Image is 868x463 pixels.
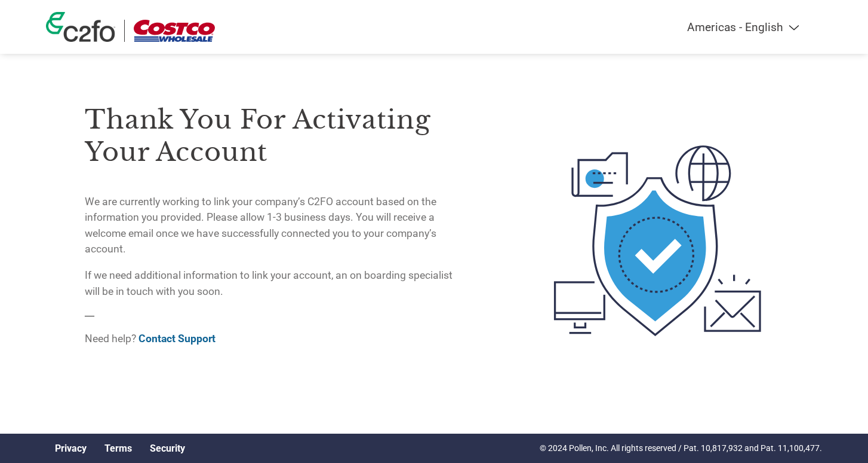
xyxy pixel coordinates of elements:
[150,443,185,454] a: Security
[532,78,783,404] img: activated
[85,267,462,299] p: If we need additional information to link your account, an on boarding specialist will be in touc...
[46,12,115,42] img: c2fo logo
[85,194,462,257] p: We are currently working to link your company’s C2FO account based on the information you provide...
[138,333,216,345] a: Contact Support
[540,442,822,455] p: © 2024 Pollen, Inc. All rights reserved / Pat. 10,817,932 and Pat. 11,100,477.
[55,443,87,454] a: Privacy
[85,78,462,357] div: —
[85,103,462,168] h3: Thank you for activating your account
[104,443,132,454] a: Terms
[134,20,215,42] img: Costco
[85,331,462,346] p: Need help?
